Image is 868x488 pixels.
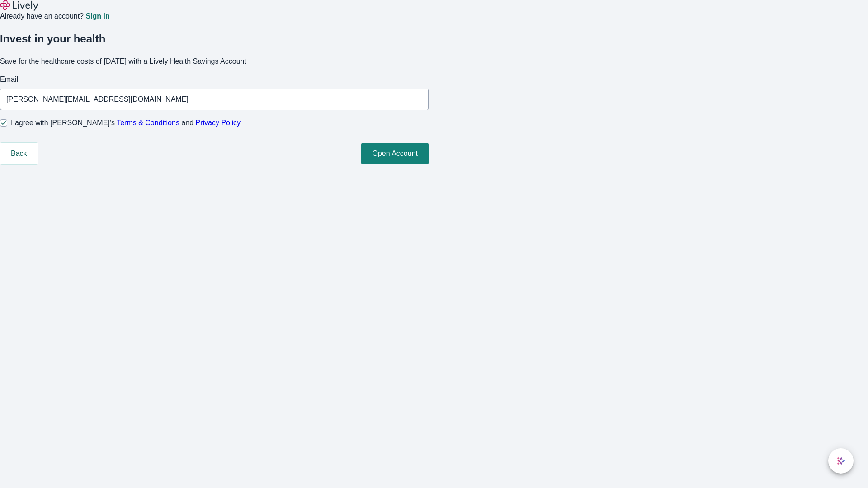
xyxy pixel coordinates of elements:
svg: Lively AI Assistant [836,456,845,465]
button: Open Account [361,143,429,164]
span: I agree with [PERSON_NAME]’s and [11,117,241,128]
a: Terms & Conditions [117,119,179,127]
button: chat [828,448,854,474]
a: Privacy Policy [196,119,241,127]
a: Sign in [85,13,109,20]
